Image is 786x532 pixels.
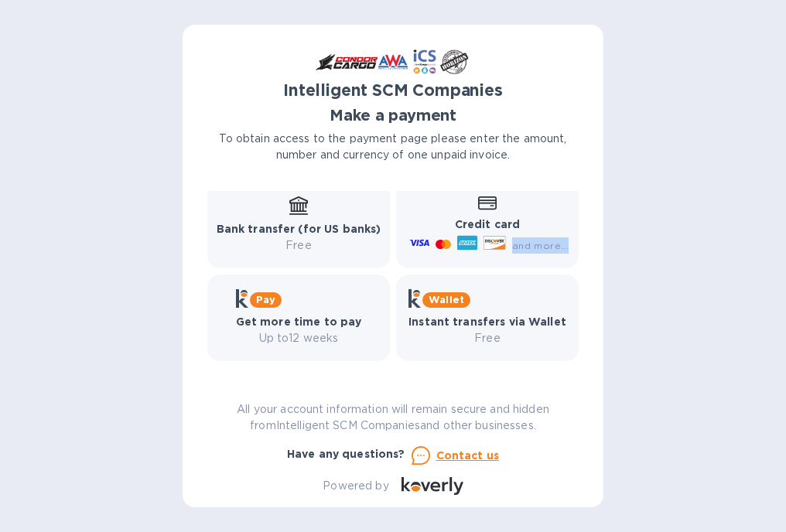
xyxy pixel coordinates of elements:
[323,478,388,494] p: Powered by
[256,294,275,305] b: Pay
[236,330,362,346] p: Up to 12 weeks
[207,401,579,434] p: All your account information will remain secure and hidden from Intelligent SCM Companies and oth...
[512,240,569,251] span: and more...
[408,330,566,346] p: Free
[283,80,503,100] b: Intelligent SCM Companies
[207,131,579,163] p: To obtain access to the payment page please enter the amount, number and currency of one unpaid i...
[408,315,566,328] b: Instant transfers via Wallet
[429,294,464,305] b: Wallet
[236,315,362,328] b: Get more time to pay
[217,237,381,254] p: Free
[455,218,520,230] b: Credit card
[217,223,381,235] b: Bank transfer (for US banks)
[287,448,405,460] b: Have any questions?
[207,107,579,124] h1: Make a payment
[436,449,500,462] u: Contact us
